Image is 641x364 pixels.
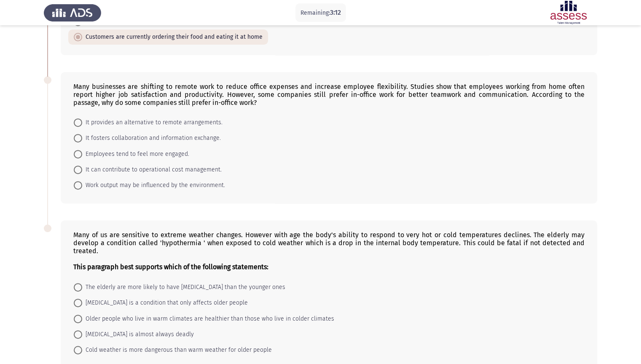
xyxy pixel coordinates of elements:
span: Work output may be influenced by the environment. [82,180,225,190]
p: Remaining: [300,8,341,18]
div: Many of us are sensitive to extreme weather changes. However with age the body's ability to respo... [73,231,585,271]
img: Assessment logo of ASSESS English Language Assessment (3 Module) (Ba - IB) [540,1,597,24]
span: Older people who live in warm climates are healthier than those who live in colder climates [82,314,334,324]
span: Employees tend to feel more engaged. [82,149,189,159]
span: Customers are currently ordering their food and eating it at home [82,32,263,42]
div: Many businesses are shifting to remote work to reduce office expenses and increase employee flexi... [73,83,585,107]
img: Assess Talent Management logo [44,1,101,24]
b: This paragraph best supports which of the following statements: [73,263,268,271]
span: 3:12 [330,8,341,16]
span: [MEDICAL_DATA] is almost always deadly [82,329,194,340]
span: It fosters collaboration and information exchange. [82,133,221,143]
span: It can contribute to operational cost management. [82,165,222,175]
span: [MEDICAL_DATA] is a condition that only affects older people [82,298,248,308]
span: Cold weather is more dangerous than warm weather for older people [82,345,272,355]
span: It provides an alternative to remote arrangements. [82,118,223,128]
span: The elderly are more likely to have [MEDICAL_DATA] than the younger ones [82,282,285,292]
